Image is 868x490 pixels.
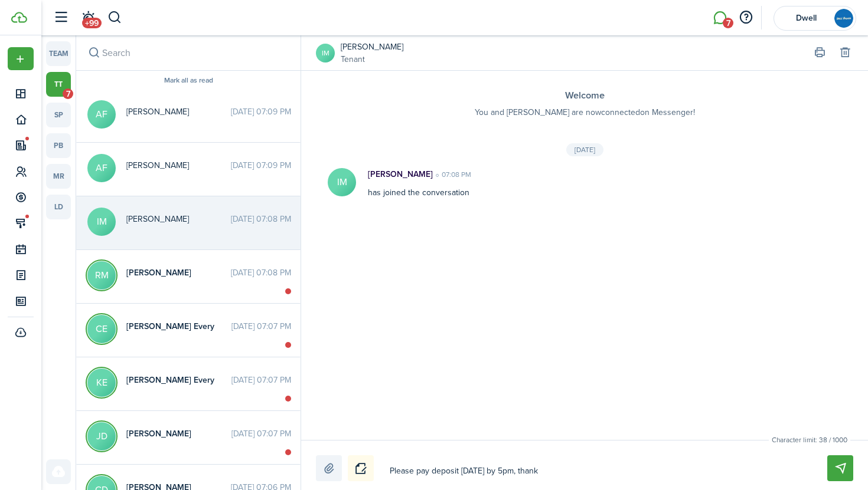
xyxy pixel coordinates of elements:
[126,159,231,172] span: Anthony Fiacable
[341,41,403,53] a: [PERSON_NAME]
[769,435,850,445] small: Character limit: 38 / 1000
[77,3,99,33] a: Notifications
[736,8,756,28] button: Open resource center
[87,100,116,129] avatar-text: AF
[164,77,213,85] button: Mark all as read
[87,261,116,290] avatar-text: RM
[231,267,291,279] time: [DATE] 07:08 PM
[87,315,116,343] avatar-text: CE
[87,422,116,450] avatar-text: JD
[356,168,761,199] div: has joined the conversation
[86,45,102,61] button: Search
[231,427,291,440] time: [DATE] 07:07 PM
[811,45,828,61] button: Print
[87,154,116,182] avatar-text: AF
[325,106,844,119] p: You and [PERSON_NAME] are now connected on Messenger!
[341,53,403,65] a: Tenant
[46,195,71,219] a: ld
[126,106,231,118] span: Ava Fiacable
[126,320,231,333] span: Christy Every
[834,9,853,28] img: Dwell
[46,72,71,97] a: tt
[126,213,231,225] span: Isabella Mcconnell
[46,164,71,189] a: mr
[231,213,291,225] time: [DATE] 07:08 PM
[348,455,374,481] button: Notice
[566,143,603,156] div: [DATE]
[126,427,231,440] span: Jeremy Davidson
[11,12,27,23] img: TenantCloud
[328,168,356,196] avatar-text: IM
[82,18,102,28] span: +99
[231,320,291,333] time: [DATE] 07:07 PM
[827,455,853,481] button: Send
[107,8,122,28] button: Search
[87,369,116,397] avatar-text: KE
[433,169,471,180] time: 07:08 PM
[325,88,844,103] h3: Welcome
[782,14,830,22] span: Dwell
[316,44,335,63] a: IM
[126,374,231,386] span: Kylie Every
[231,106,291,118] time: [DATE] 07:09 PM
[46,103,71,127] a: sp
[46,41,71,66] a: team
[126,267,231,279] span: Richard McConnell
[837,45,853,61] button: Delete
[46,133,71,158] a: pb
[76,35,301,70] input: search
[87,208,116,236] avatar-text: IM
[63,88,73,99] span: 7
[231,159,291,172] time: [DATE] 07:09 PM
[231,374,291,386] time: [DATE] 07:07 PM
[8,47,34,70] button: Open menu
[50,6,72,29] button: Open sidebar
[368,168,433,180] p: [PERSON_NAME]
